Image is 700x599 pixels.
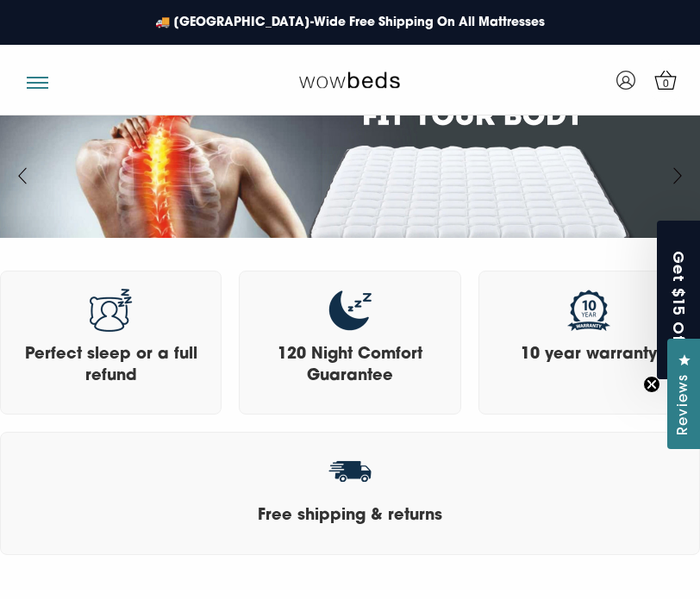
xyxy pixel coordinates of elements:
a: 🚚 [GEOGRAPHIC_DATA]-Wide Free Shipping On All Mattresses [147,5,553,41]
a: 0 [644,59,687,102]
h3: Perfect sleep or a full refund [18,345,203,388]
button: Close teaser [643,376,660,393]
img: Free shipping & returns [328,450,372,493]
span: 0 [658,76,675,93]
div: Get $15 OffClose teaser [657,221,700,379]
img: 120 Night Comfort Guarantee [328,289,372,332]
h3: Free shipping & returns [18,506,682,527]
img: Perfect sleep or a full refund [90,289,133,332]
span: Get $15 Off [669,250,691,349]
span: Reviews [673,374,696,435]
img: 10 year warranty [567,289,610,332]
h3: 10 year warranty [497,345,682,366]
h3: 120 Night Comfort Guarantee [257,345,442,388]
img: Wow Beds Logo [299,71,400,88]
